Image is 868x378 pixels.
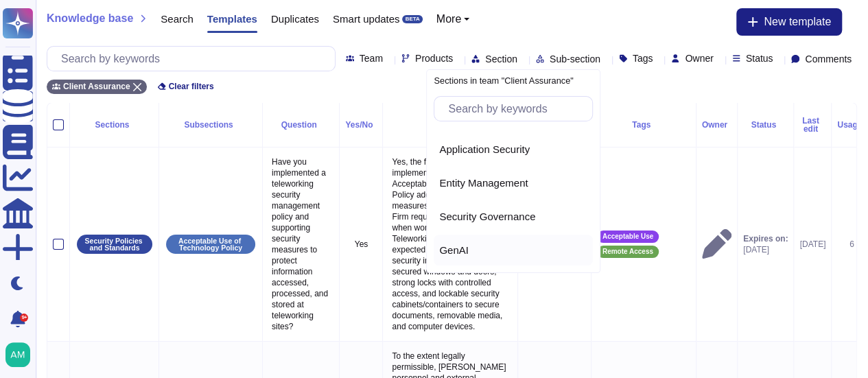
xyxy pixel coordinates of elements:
[685,54,713,63] span: Owner
[439,143,530,156] span: Application Security
[63,82,130,91] span: Client Assurance
[388,121,512,129] div: Answer
[602,233,653,240] span: Acceptable Use
[550,54,600,64] span: Sub-section
[82,237,148,252] p: Security Policies and Standards
[434,201,593,232] div: Security Governance
[436,14,461,25] span: More
[805,54,852,64] span: Comments
[171,237,250,252] p: Acceptable Use of Technology Policy
[439,211,535,223] span: Security Governance
[439,211,587,223] div: Security Governance
[485,54,517,64] span: Section
[75,121,153,129] div: Sections
[799,239,825,250] div: [DATE]
[434,167,593,198] div: Entity Management
[161,14,193,24] span: Search
[743,244,788,255] span: [DATE]
[439,177,528,189] span: Entity Management
[169,82,214,91] span: Clear filters
[5,342,30,367] img: user
[743,233,788,244] span: Expires on:
[439,177,587,189] div: Entity Management
[764,16,831,27] span: New template
[207,14,257,24] span: Templates
[54,47,335,71] input: Search by keywords
[746,54,773,63] span: Status
[799,117,825,133] div: Last edit
[633,54,653,63] span: Tags
[345,121,377,129] div: Yes/No
[268,153,333,335] p: Have you implemented a teleworking security management policy and supporting security measures to...
[837,239,866,250] div: 6
[837,121,866,129] div: Usage
[434,134,593,165] div: Application Security
[268,121,333,129] div: Question
[333,14,400,24] span: Smart updates
[388,153,512,335] p: Yes, the firm has an implemented policy. An Acceptable Use of Technology Policy addresses the mea...
[702,121,731,129] div: Owner
[597,121,690,129] div: Tags
[436,14,470,25] button: More
[402,15,422,23] div: BETA
[20,314,28,322] div: 9+
[47,13,133,24] span: Knowledge base
[360,54,383,63] span: Team
[345,239,377,250] p: Yes
[743,121,788,129] div: Status
[602,248,653,255] span: Remote Access
[434,235,593,265] div: GenAI
[271,14,319,24] span: Duplicates
[736,8,842,36] button: New template
[439,143,587,156] div: Application Security
[434,77,593,86] p: Sections in team "Client Assurance"
[3,340,40,370] button: user
[439,244,469,257] span: GenAI
[165,121,257,129] div: Subsections
[439,244,587,257] div: GenAI
[415,54,453,63] span: Products
[441,97,592,121] input: Search by keywords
